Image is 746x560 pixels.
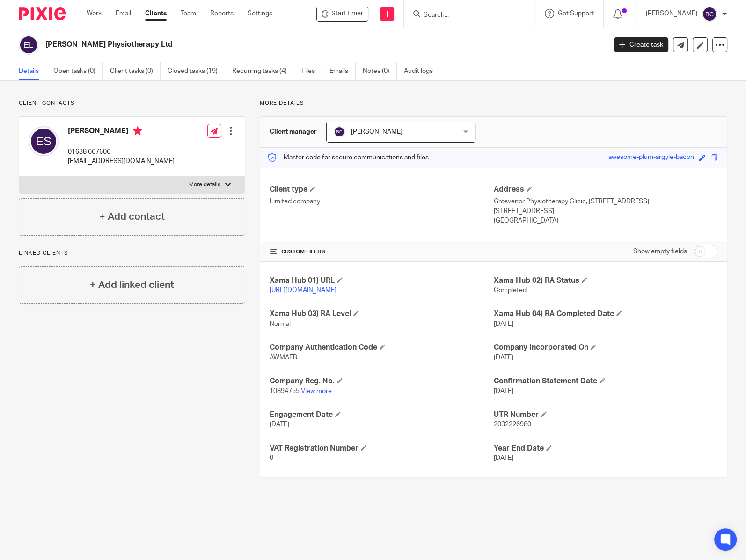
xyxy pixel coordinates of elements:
[270,354,297,361] span: AWMAEB
[494,455,513,461] span: [DATE]
[19,7,66,20] img: Pixie
[494,321,513,327] span: [DATE]
[494,388,513,395] span: [DATE]
[646,9,697,18] p: [PERSON_NAME]
[494,376,717,386] h4: Confirmation Statement Date
[19,250,245,257] p: Linked clients
[494,185,717,194] h4: Address
[87,9,102,18] a: Work
[494,197,717,206] p: Grosvenor Physiotherapy Clinic, [STREET_ADDRESS]
[331,9,363,19] span: Start timer
[270,376,493,386] h4: Company Reg. No.
[494,216,717,225] p: [GEOGRAPHIC_DATA]
[404,62,440,80] a: Audit logs
[45,40,489,50] h2: [PERSON_NAME] Physiotherapy Ltd
[608,152,694,163] div: awesome-plum-argyle-bacon
[334,126,345,137] img: svg%3E
[19,62,46,80] a: Details
[329,62,356,80] a: Emails
[633,247,687,256] label: Show empty fields
[68,147,175,157] p: 01638 667606
[301,62,322,80] a: Files
[260,100,727,107] p: More details
[494,421,531,428] span: 2032226980
[53,62,103,80] a: Open tasks (0)
[614,37,668,52] a: Create task
[270,309,493,319] h4: Xama Hub 03) RA Level
[270,276,493,286] h4: Xama Hub 01) URL
[316,7,368,22] div: Edward Stephens Physiotherapy Ltd
[301,388,332,395] a: View more
[494,207,717,216] p: [STREET_ADDRESS]
[494,354,513,361] span: [DATE]
[351,129,402,135] span: [PERSON_NAME]
[270,321,291,327] span: Normal
[270,444,493,453] h4: VAT Registration Number
[232,62,294,80] a: Recurring tasks (4)
[702,7,717,22] img: svg%3E
[68,157,175,166] p: [EMAIL_ADDRESS][DOMAIN_NAME]
[116,9,131,18] a: Email
[248,9,272,18] a: Settings
[145,9,167,18] a: Clients
[168,62,225,80] a: Closed tasks (19)
[270,343,493,352] h4: Company Authentication Code
[133,126,142,136] i: Primary
[29,126,59,156] img: svg%3E
[270,127,317,136] h3: Client manager
[270,287,336,294] a: [URL][DOMAIN_NAME]
[270,185,493,194] h4: Client type
[181,9,196,18] a: Team
[19,100,245,107] p: Client contacts
[270,197,493,206] p: Limited company
[68,126,175,138] h4: [PERSON_NAME]
[494,287,527,294] span: Completed
[270,388,300,395] span: 10894755
[494,309,717,319] h4: Xama Hub 04) RA Completed Date
[494,343,717,352] h4: Company Incorporated On
[270,248,493,256] h4: CUSTOM FIELDS
[99,209,165,224] h4: + Add contact
[423,11,507,20] input: Search
[210,9,234,18] a: Reports
[110,62,161,80] a: Client tasks (0)
[270,455,273,461] span: 0
[558,10,594,17] span: Get Support
[189,181,220,188] p: More details
[494,276,717,286] h4: Xama Hub 02) RA Status
[267,153,429,162] p: Master code for secure communications and files
[363,62,397,80] a: Notes (0)
[270,410,493,420] h4: Engagement Date
[494,410,717,420] h4: UTR Number
[270,421,289,428] span: [DATE]
[494,444,717,453] h4: Year End Date
[19,35,38,55] img: svg%3E
[90,278,174,292] h4: + Add linked client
